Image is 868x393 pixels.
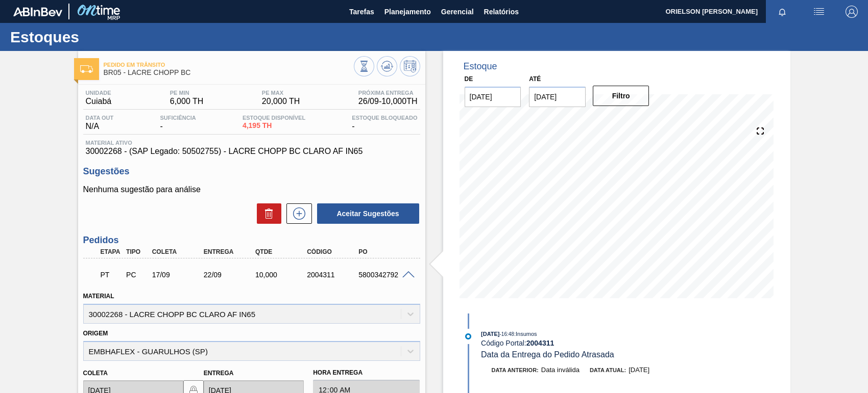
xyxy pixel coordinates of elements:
button: Notificações [766,5,799,19]
p: Nenhuma sugestão para análise [83,185,420,194]
span: Data anterior: [492,367,539,373]
label: Até [529,75,541,83]
span: Cuiabá [86,97,112,106]
img: Ícone [80,65,93,73]
p: PT [101,271,122,279]
img: atual [465,333,471,339]
span: : Insumos [514,331,537,337]
strong: 2004311 [526,339,554,347]
div: Excluir Sugestões [252,203,281,224]
span: Tarefas [349,6,374,18]
img: TNhmsLtSVTkK8tSr43FrP2fwEKptu5GPRR3wAAAABJRU5ErkJggg== [13,7,62,16]
div: Etapa [98,248,124,255]
span: BR05 - LACRE CHOPP BC [104,69,354,76]
div: - [157,115,198,131]
span: 6,000 TH [170,97,204,106]
div: Nova sugestão [281,203,312,224]
img: Logout [846,6,858,18]
span: Data da Entrega do Pedido Atrasada [481,350,614,359]
div: Estoque [464,61,497,72]
h3: Sugestões [83,166,420,177]
label: De [465,75,473,83]
div: - [349,115,420,131]
div: 10,000 [253,271,310,279]
span: Suficiência [160,115,196,121]
span: Material ativo [86,140,418,146]
div: 17/09/2025 [150,271,207,279]
input: dd/mm/yyyy [465,87,521,107]
span: Unidade [86,90,112,96]
label: Hora Entrega [313,365,420,380]
div: Entrega [201,248,258,255]
span: Estoque Bloqueado [352,115,417,121]
div: 5800342792 [356,271,413,279]
span: 4,195 TH [243,122,305,129]
div: N/A [83,115,116,131]
span: Planejamento [384,6,431,18]
span: Gerencial [441,6,474,18]
div: Qtde [253,248,310,255]
div: Coleta [150,248,207,255]
div: PO [356,248,413,255]
span: Relatórios [484,6,519,18]
span: Próxima Entrega [358,90,418,96]
h1: Estoques [10,31,191,43]
label: Origem [83,330,108,337]
div: Pedido em Trânsito [98,264,124,286]
span: Data inválida [541,366,580,374]
span: [DATE] [629,366,649,374]
div: Código [304,248,361,255]
button: Visão Geral dos Estoques [354,56,374,76]
span: 26/09 - 10,000 TH [358,97,418,106]
span: PE MIN [170,90,204,96]
button: Filtro [593,86,649,106]
label: Material [83,293,114,300]
span: PE MAX [262,90,300,96]
label: Entrega [204,370,234,377]
button: Programar Estoque [400,56,420,76]
div: 22/09/2025 [201,271,258,279]
div: Tipo [124,248,150,255]
span: Pedido em Trânsito [104,62,354,68]
div: Pedido de Compra [124,271,150,279]
div: Aceitar Sugestões [312,202,420,225]
span: Estoque Disponível [243,115,305,121]
img: userActions [813,6,825,18]
span: - 16:48 [500,331,514,337]
span: 20,000 TH [262,97,300,106]
span: Data atual: [590,367,626,373]
h3: Pedidos [83,235,420,246]
div: Código Portal: [481,339,724,347]
div: 2004311 [304,271,361,279]
label: Coleta [83,370,108,377]
span: Data out [86,115,114,121]
button: Atualizar Gráfico [377,56,397,76]
span: 30002268 - (SAP Legado: 50502755) - LACRE CHOPP BC CLARO AF IN65 [86,147,418,156]
input: dd/mm/yyyy [529,87,586,107]
span: [DATE] [481,331,499,337]
button: Aceitar Sugestões [317,203,419,224]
